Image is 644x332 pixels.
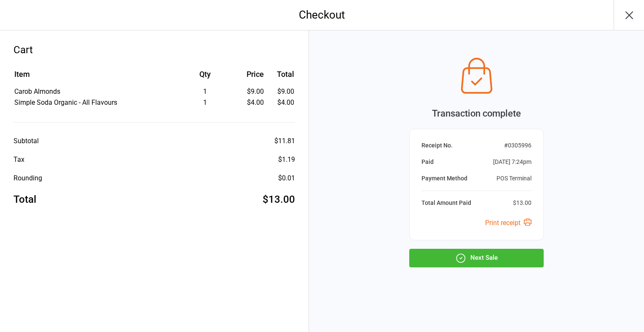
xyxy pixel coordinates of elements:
[278,155,295,165] div: $1.19
[496,174,531,183] div: POS Terminal
[13,42,295,57] div: Cart
[176,87,235,97] div: 1
[274,136,295,146] div: $11.81
[267,87,294,97] td: $9.00
[176,98,235,108] div: 1
[504,141,531,150] div: # 0305996
[263,192,295,207] div: $13.00
[236,68,264,80] div: Price
[13,192,36,207] div: Total
[513,199,531,207] div: $13.00
[236,98,264,108] div: $4.00
[14,87,60,95] span: Carob Almonds
[409,249,544,267] button: Next Sale
[409,106,544,120] div: Transaction complete
[267,68,294,86] th: Total
[493,158,531,166] div: [DATE] 7:24pm
[421,199,471,207] div: Total Amount Paid
[14,98,117,106] span: Simple Soda Organic - All Flavours
[176,68,235,86] th: Qty
[13,136,39,146] div: Subtotal
[421,174,467,183] div: Payment Method
[485,219,531,227] a: Print receipt
[421,158,434,166] div: Paid
[278,173,295,183] div: $0.01
[13,155,24,165] div: Tax
[14,68,175,86] th: Item
[267,98,294,108] td: $4.00
[421,141,453,150] div: Receipt No.
[236,87,264,97] div: $9.00
[13,173,42,183] div: Rounding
